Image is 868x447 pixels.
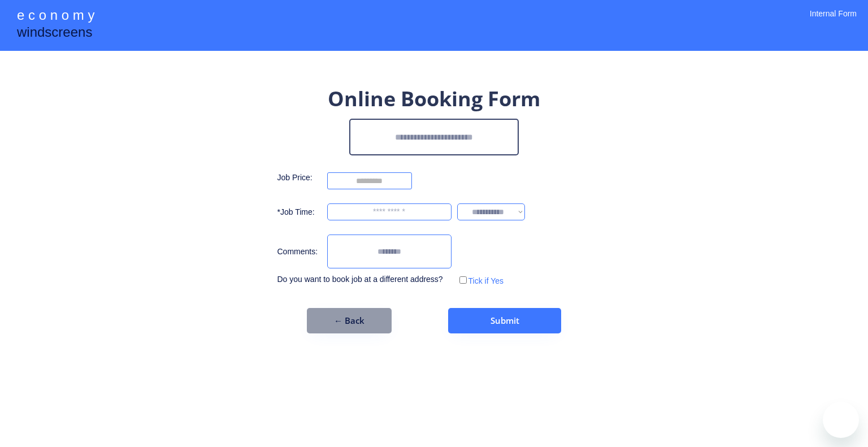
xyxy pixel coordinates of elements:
div: e c o n o m y [17,6,94,27]
label: Tick if Yes [468,276,504,285]
button: Submit [448,308,561,333]
div: Internal Form [810,8,857,34]
button: ← Back [307,308,392,333]
iframe: Button to launch messaging window [823,402,859,438]
div: Online Booking Form [328,85,540,113]
div: Job Price: [277,172,322,184]
div: *Job Time: [277,207,322,218]
div: Comments: [277,246,322,258]
div: windscreens [17,23,92,45]
div: Do you want to book job at a different address? [277,274,452,285]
